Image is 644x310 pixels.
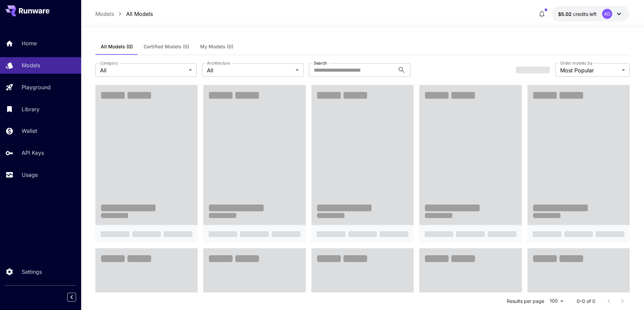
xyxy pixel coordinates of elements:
span: All [100,66,186,74]
button: Collapse sidebar [67,293,76,302]
p: API Keys [22,149,44,157]
div: 100 [547,296,566,306]
span: $5.02 [558,11,573,17]
label: Order models by [560,60,592,66]
span: Most Popular [560,66,619,74]
div: AD [602,9,612,19]
p: Library [22,105,40,113]
p: Settings [22,268,42,276]
span: All [207,66,293,74]
nav: breadcrumb [95,10,153,18]
span: Certified Models (0) [144,44,189,50]
span: credits left [573,11,597,17]
div: $5.01866 [558,10,597,18]
p: Home [22,39,37,47]
a: Models [95,10,114,18]
p: Models [22,61,40,69]
div: Collapse sidebar [72,291,81,303]
label: Search [314,60,327,66]
a: All Models [126,10,153,18]
p: Usage [22,171,38,179]
label: Architecture [207,60,230,66]
button: $5.01866AD [551,6,630,22]
p: Results per page [507,298,544,305]
p: Wallet [22,127,37,135]
label: Category [100,60,118,66]
p: 0–0 of 0 [577,298,595,305]
span: My Models (0) [200,44,233,50]
p: Playground [22,83,51,91]
span: All Models (0) [101,44,133,50]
